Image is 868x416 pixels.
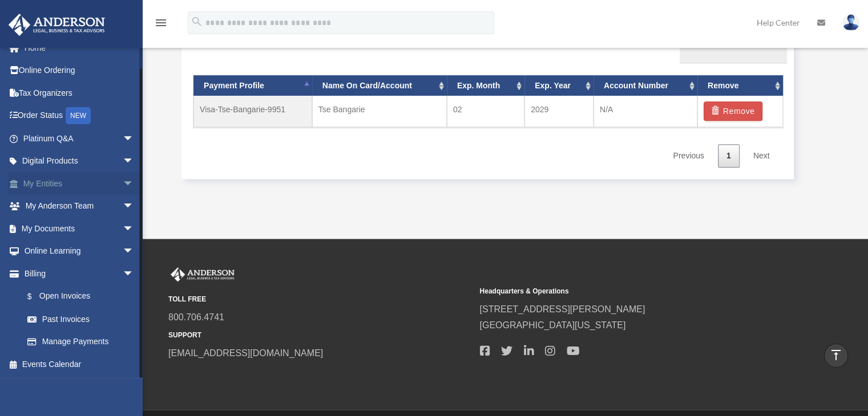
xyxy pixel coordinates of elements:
td: Tse Bangarie [312,96,447,127]
span: $ [34,289,39,304]
a: 1 [718,144,740,168]
span: arrow_drop_down [123,217,146,240]
th: Exp. Year: activate to sort column ascending [524,75,594,96]
a: Tax Organizers [8,81,151,104]
input: Search: [680,42,787,63]
span: arrow_drop_down [123,127,146,150]
img: Anderson Advisors Platinum Portal [168,267,237,282]
a: Next [745,144,778,168]
a: [STREET_ADDRESS][PERSON_NAME] [479,304,645,314]
a: Digital Productsarrow_drop_down [8,150,151,173]
th: Name On Card/Account: activate to sort column ascending [312,75,447,96]
th: Exp. Month: activate to sort column ascending [447,75,524,96]
i: search [191,15,203,28]
a: Online Learningarrow_drop_down [8,240,151,263]
a: Manage Payments [16,331,146,353]
small: Headquarters & Operations [479,286,782,297]
a: menu [154,20,168,30]
div: NEW [66,107,91,124]
a: My Documentsarrow_drop_down [8,217,151,240]
a: vertical_align_top [824,344,848,368]
small: SUPPORT [168,329,471,341]
a: $Open Invoices [16,285,151,308]
a: 800.706.4741 [168,312,224,322]
a: My Entitiesarrow_drop_down [8,172,151,195]
a: Previous [664,144,712,168]
a: My Anderson Teamarrow_drop_down [8,195,151,218]
a: Billingarrow_drop_down [8,262,151,285]
span: arrow_drop_down [123,150,146,173]
i: vertical_align_top [829,348,843,362]
td: N/A [594,96,697,127]
a: [EMAIL_ADDRESS][DOMAIN_NAME] [168,348,323,358]
small: TOLL FREE [168,293,471,305]
i: menu [154,16,168,30]
img: User Pic [842,14,859,31]
span: arrow_drop_down [123,195,146,218]
th: Remove: activate to sort column ascending [697,75,783,96]
a: [GEOGRAPHIC_DATA][US_STATE] [479,320,625,330]
td: Visa-Tse-Bangarie-9951 [193,96,312,127]
a: Past Invoices [16,308,151,331]
a: Events Calendar [8,353,151,376]
a: Order StatusNEW [8,104,151,128]
a: Platinum Q&Aarrow_drop_down [8,127,151,150]
th: Account Number: activate to sort column ascending [594,75,697,96]
td: 02 [447,96,524,127]
th: Payment Profile: activate to sort column descending [193,75,312,96]
a: Online Ordering [8,59,151,82]
span: arrow_drop_down [123,172,146,195]
td: 2029 [524,96,594,127]
span: arrow_drop_down [123,240,146,263]
img: Anderson Advisors Platinum Portal [5,14,108,36]
span: arrow_drop_down [123,262,146,286]
button: Remove [704,101,762,121]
